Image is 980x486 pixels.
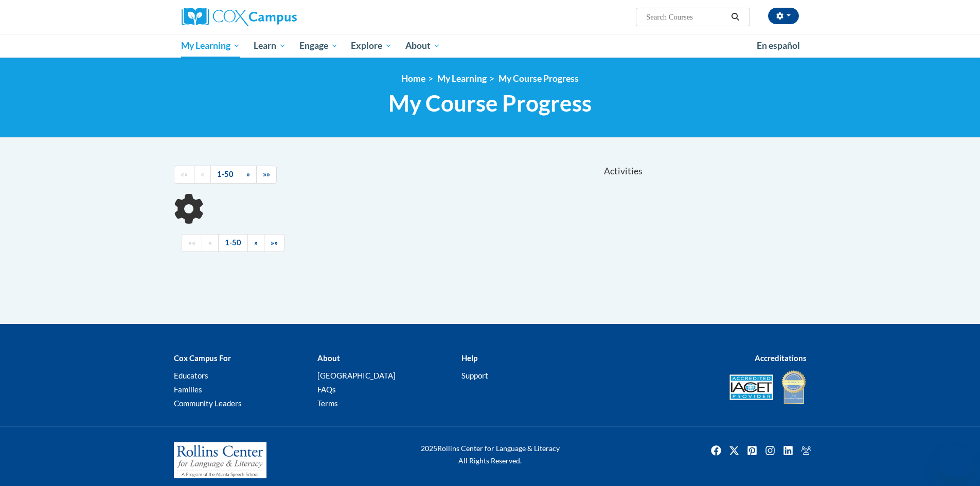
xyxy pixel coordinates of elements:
img: Cox Campus [182,8,297,26]
img: Facebook icon [708,442,724,459]
b: About [317,353,340,363]
img: Pinterest icon [744,442,760,459]
span: Learn [254,40,286,52]
img: Rollins Center for Language & Literacy - A Program of the Atlanta Speech School [174,442,266,478]
a: [GEOGRAPHIC_DATA] [317,371,396,380]
span: 2025 [421,444,437,453]
a: 1-50 [210,166,240,184]
a: Cox Campus [182,8,377,26]
a: Support [461,371,488,380]
button: Search [727,11,743,23]
span: My Course Progress [388,89,592,117]
a: My Course Progress [498,73,579,84]
a: My Learning [437,73,487,84]
a: Facebook [708,442,724,459]
img: IDA® Accredited [781,369,807,405]
a: Learn [247,34,293,58]
a: My Learning [175,34,247,58]
a: Families [174,385,202,394]
a: Previous [194,166,211,184]
a: Previous [202,234,219,252]
span: »» [271,238,278,247]
a: Instagram [762,442,778,459]
button: Account Settings [768,8,799,24]
a: Educators [174,371,208,380]
a: Explore [344,34,399,58]
a: 1-50 [218,234,248,252]
div: Rollins Center for Language & Literacy All Rights Reserved. [382,442,598,467]
span: Activities [604,166,643,177]
a: Begining [174,166,194,184]
span: » [246,170,250,178]
a: About [399,34,447,58]
b: Accreditations [755,353,807,363]
a: Community Leaders [174,399,242,408]
span: » [254,238,258,247]
span: «« [181,170,188,178]
img: LinkedIn icon [780,442,796,459]
span: »» [263,170,270,178]
span: En español [757,40,800,51]
span: About [405,40,440,52]
img: Twitter icon [726,442,742,459]
a: Terms [317,399,338,408]
span: « [208,238,212,247]
img: Instagram icon [762,442,778,459]
div: Main menu [166,34,814,58]
a: Begining [182,234,202,252]
a: Twitter [726,442,742,459]
a: Next [240,166,257,184]
b: Help [461,353,477,363]
a: Home [401,73,425,84]
a: Facebook Group [798,442,814,459]
a: End [264,234,284,252]
a: En español [750,35,807,57]
span: «« [188,238,195,247]
img: Facebook group icon [798,442,814,459]
a: Linkedin [780,442,796,459]
a: Pinterest [744,442,760,459]
a: Next [247,234,264,252]
b: Cox Campus For [174,353,231,363]
img: Accredited IACET® Provider [729,374,773,400]
span: My Learning [181,40,240,52]
a: Engage [293,34,345,58]
span: Explore [351,40,392,52]
a: End [256,166,277,184]
span: Engage [299,40,338,52]
input: Search Courses [645,11,727,23]
a: FAQs [317,385,336,394]
span: « [201,170,204,178]
iframe: Button to launch messaging window [939,445,972,478]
